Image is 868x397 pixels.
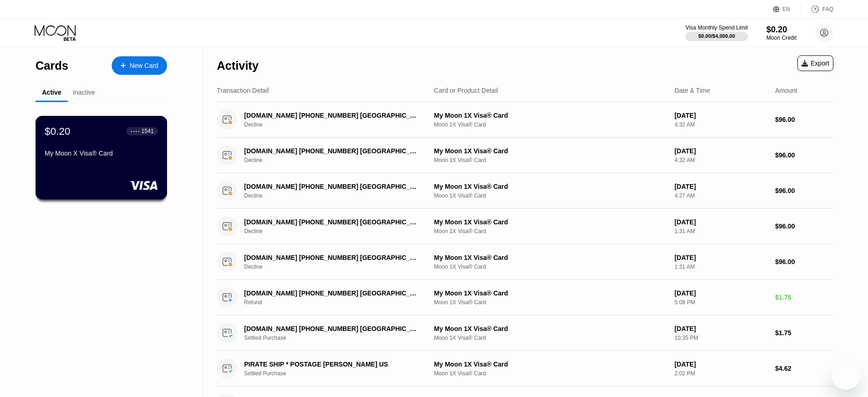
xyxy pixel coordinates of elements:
div: Decline [244,121,433,128]
div: 2:02 PM [675,370,768,377]
div: 1541 [141,128,154,134]
div: $96.00 [775,223,833,230]
div: EN [783,6,790,12]
div: $0.20 [766,25,796,35]
div: [DOMAIN_NAME] [PHONE_NUMBER] [GEOGRAPHIC_DATA] [244,254,419,261]
div: PIRATE SHIP * POSTAGE [PERSON_NAME] USSettled PurchaseMy Moon 1X Visa® CardMoon 1X Visa® Card[DAT... [217,351,833,386]
div: [DOMAIN_NAME] [PHONE_NUMBER] [GEOGRAPHIC_DATA] [244,183,419,190]
div: Settled Purchase [244,335,433,341]
div: Decline [244,192,433,199]
div: $96.00 [775,258,833,265]
div: Moon 1X Visa® Card [434,121,667,128]
div: $96.00 [775,151,833,159]
div: [DATE] [675,254,768,261]
div: My Moon 1X Visa® Card [434,361,667,368]
div: New Card [112,56,167,75]
div: [DOMAIN_NAME] [PHONE_NUMBER] [GEOGRAPHIC_DATA]DeclineMy Moon 1X Visa® CardMoon 1X Visa® Card[DATE... [217,102,833,138]
div: Moon 1X Visa® Card [434,370,667,377]
div: Date & Time [675,87,710,94]
div: PIRATE SHIP * POSTAGE [PERSON_NAME] US [244,361,419,368]
div: My Moon 1X Visa® Card [434,112,667,119]
div: [DATE] [675,289,768,297]
div: Decline [244,157,433,163]
div: 5:08 PM [675,299,768,306]
div: $0.20 [45,125,71,137]
div: $0.20Moon Credit [766,25,796,41]
div: My Moon 1X Visa® Card [434,254,667,261]
div: 1:31 AM [675,228,768,235]
div: [DOMAIN_NAME] [PHONE_NUMBER] [GEOGRAPHIC_DATA] [244,289,419,297]
div: $96.00 [775,187,833,194]
div: My Moon 1X Visa® Card [434,289,667,297]
div: [DATE] [675,183,768,190]
div: [DOMAIN_NAME] [PHONE_NUMBER] [GEOGRAPHIC_DATA] [244,218,419,226]
div: [DATE] [675,325,768,332]
div: Active [42,89,61,96]
div: $0.20● ● ● ●1541My Moon X Visa® Card [36,116,167,199]
div: $96.00 [775,116,833,123]
div: 1:31 AM [675,264,768,270]
div: My Moon 1X Visa® Card [434,147,667,155]
div: $0.00 / $4,000.00 [698,33,735,39]
div: [DATE] [675,218,768,226]
div: [DOMAIN_NAME] [PHONE_NUMBER] [GEOGRAPHIC_DATA]DeclineMy Moon 1X Visa® CardMoon 1X Visa® Card[DATE... [217,173,833,209]
div: Moon 1X Visa® Card [434,228,667,235]
div: [DOMAIN_NAME] [PHONE_NUMBER] [GEOGRAPHIC_DATA]DeclineMy Moon 1X Visa® CardMoon 1X Visa® Card[DATE... [217,138,833,173]
div: 4:32 AM [675,121,768,128]
div: ● ● ● ● [131,130,140,132]
div: [DOMAIN_NAME] [PHONE_NUMBER] [GEOGRAPHIC_DATA]Settled PurchaseMy Moon 1X Visa® CardMoon 1X Visa® ... [217,315,833,351]
div: Inactive [73,89,95,96]
iframe: Button to launch messaging window [831,360,861,390]
div: Moon Credit [766,35,796,41]
div: Card or Product Detail [434,87,498,94]
div: Decline [244,228,433,235]
div: Moon 1X Visa® Card [434,264,667,270]
div: Moon 1X Visa® Card [434,192,667,199]
div: Transaction Detail [217,87,269,94]
div: [DOMAIN_NAME] [PHONE_NUMBER] [GEOGRAPHIC_DATA] [244,325,419,332]
div: [DOMAIN_NAME] [PHONE_NUMBER] [GEOGRAPHIC_DATA] [244,147,419,155]
div: Export [797,55,833,71]
div: 4:27 AM [675,192,768,199]
div: $1.75 [775,294,833,301]
div: Export [802,60,829,67]
div: Visa Monthly Spend Limit [685,24,748,31]
div: EN [773,5,801,14]
div: My Moon 1X Visa® Card [434,183,667,190]
div: $4.62 [775,365,833,372]
div: My Moon 1X Visa® Card [434,218,667,226]
div: Moon 1X Visa® Card [434,335,667,341]
div: Visa Monthly Spend Limit$0.00/$4,000.00 [685,24,748,41]
div: Amount [775,87,797,94]
div: [DOMAIN_NAME] [PHONE_NUMBER] [GEOGRAPHIC_DATA]RefundMy Moon 1X Visa® CardMoon 1X Visa® Card[DATE]... [217,280,833,315]
div: 10:35 PM [675,335,768,341]
div: [DATE] [675,112,768,119]
div: [DATE] [675,361,768,368]
div: New Card [130,62,158,70]
div: [DOMAIN_NAME] [PHONE_NUMBER] [GEOGRAPHIC_DATA]DeclineMy Moon 1X Visa® CardMoon 1X Visa® Card[DATE... [217,209,833,244]
div: [DOMAIN_NAME] [PHONE_NUMBER] [GEOGRAPHIC_DATA]DeclineMy Moon 1X Visa® CardMoon 1X Visa® Card[DATE... [217,244,833,280]
div: Refund [244,299,433,306]
div: My Moon X Visa® Card [45,150,158,157]
div: 4:32 AM [675,157,768,163]
div: Decline [244,264,433,270]
div: FAQ [822,6,833,12]
div: Cards [36,59,68,72]
div: Activity [217,59,258,72]
div: $1.75 [775,329,833,337]
div: FAQ [801,5,833,14]
div: [DATE] [675,147,768,155]
div: Settled Purchase [244,370,433,377]
div: [DOMAIN_NAME] [PHONE_NUMBER] [GEOGRAPHIC_DATA] [244,112,419,119]
div: Moon 1X Visa® Card [434,157,667,163]
div: Moon 1X Visa® Card [434,299,667,306]
div: My Moon 1X Visa® Card [434,325,667,332]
